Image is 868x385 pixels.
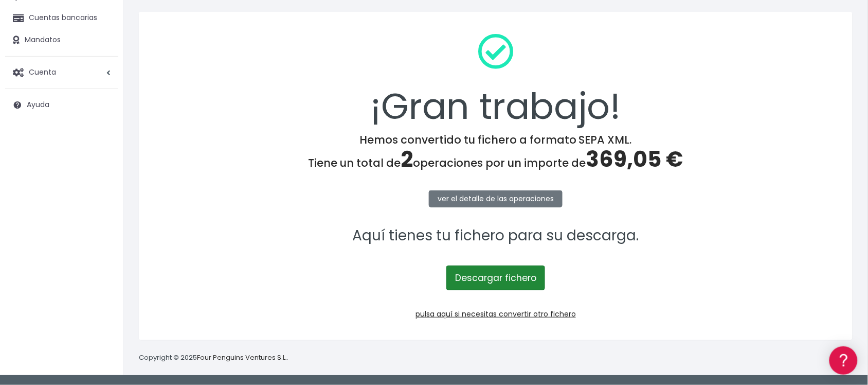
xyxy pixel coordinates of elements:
[139,353,288,363] p: Copyright © 2025 .
[10,146,195,162] a: Problemas habituales
[446,266,545,290] a: Descargar fichero
[401,144,413,174] span: 2
[10,275,195,293] button: Contáctanos
[586,144,683,174] span: 369,05 €
[10,162,195,178] a: Videotutoriales
[141,296,198,306] a: POWERED BY ENCHANT
[415,309,576,319] a: pulsa aquí si necesitas convertir otro fichero
[10,87,195,103] a: Información general
[5,7,118,29] a: Cuentas bancarias
[10,247,195,257] div: Programadores
[5,94,118,116] a: Ayuda
[197,353,287,362] a: Four Penguins Ventures S.L.
[152,133,839,172] h4: Hemos convertido tu fichero a formato SEPA XML. Tiene un total de operaciones por un importe de
[27,100,49,110] span: Ayuda
[10,263,195,279] a: API
[10,221,195,237] a: General
[429,190,563,207] a: ver el detalle de las operaciones
[10,130,195,146] a: Formatos
[29,67,56,77] span: Cuenta
[10,114,195,124] div: Convertir ficheros
[5,29,118,51] a: Mandatos
[10,178,195,194] a: Perfiles de empresas
[10,72,195,81] div: Información general
[5,62,118,83] a: Cuenta
[152,25,839,133] div: ¡Gran trabajo!
[152,224,839,248] p: Aquí tienes tu fichero para su descarga.
[10,204,195,214] div: Facturación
